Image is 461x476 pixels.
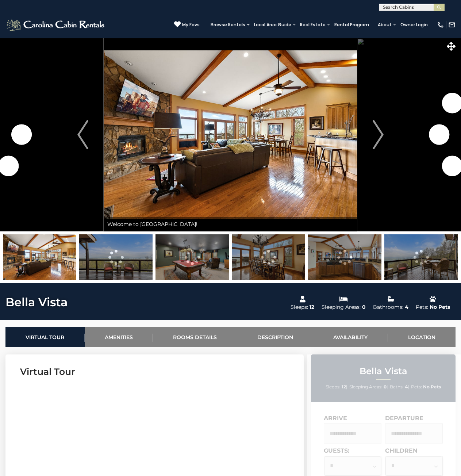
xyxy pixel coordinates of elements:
[85,327,153,347] a: Amenities
[448,21,456,28] img: mail-regular-white.png
[79,234,153,280] img: 164493833
[250,20,295,30] a: Local Area Guide
[331,20,373,30] a: Rental Program
[397,20,431,30] a: Owner Login
[62,38,104,231] button: Previous
[155,234,229,280] img: 164493815
[5,327,85,347] a: Virtual Tour
[77,120,88,149] img: arrow
[207,20,249,30] a: Browse Rentals
[174,21,200,28] a: My Favs
[374,20,395,30] a: About
[182,22,200,28] span: My Favs
[20,365,289,378] h3: Virtual Tour
[232,234,305,280] img: 164493835
[153,327,237,347] a: Rooms Details
[357,38,399,231] button: Next
[437,21,444,28] img: phone-regular-white.png
[313,327,388,347] a: Availability
[237,327,314,347] a: Description
[5,18,107,32] img: White-1-2.png
[3,234,76,280] img: 164493838
[373,120,384,149] img: arrow
[384,234,458,280] img: 164493834
[388,327,456,347] a: Location
[308,234,381,280] img: 164493842
[296,20,329,30] a: Real Estate
[104,217,357,231] div: Welcome to [GEOGRAPHIC_DATA]!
